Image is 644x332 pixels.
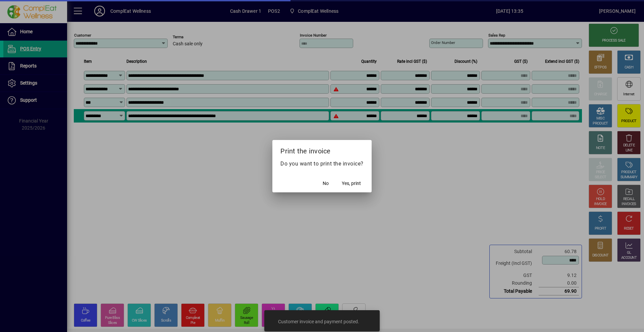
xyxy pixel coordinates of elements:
span: Yes, print [342,180,361,187]
p: Do you want to print the invoice? [280,160,364,168]
h2: Print the invoice [272,140,372,159]
button: No [315,178,336,190]
button: Yes, print [339,178,364,190]
span: No [323,180,329,187]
